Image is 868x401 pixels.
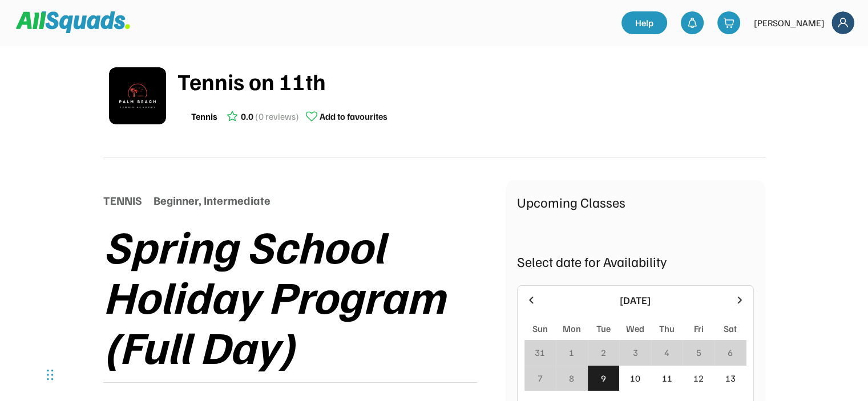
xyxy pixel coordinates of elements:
[687,17,698,29] img: bell-03%20%281%29.svg
[535,346,545,359] div: 31
[191,110,217,123] div: Tennis
[255,110,299,123] div: (0 reviews)
[563,322,581,335] div: Mon
[103,192,142,209] div: TENNIS
[659,322,675,335] div: Thu
[517,251,754,272] div: Select date for Availability
[693,371,704,385] div: 12
[109,67,166,124] img: IMG_2979.png
[103,220,506,371] div: Spring School Holiday Program (Full Day)
[601,371,606,385] div: 9
[664,346,669,359] div: 4
[630,371,640,385] div: 10
[626,322,644,335] div: Wed
[544,293,727,308] div: [DATE]
[724,322,737,335] div: Sat
[696,346,701,359] div: 5
[16,11,130,33] img: Squad%20Logo.svg
[532,322,548,335] div: Sun
[694,322,704,335] div: Fri
[596,322,611,335] div: Tue
[154,192,271,209] div: Beginner, Intermediate
[754,16,825,30] div: [PERSON_NAME]
[538,371,543,385] div: 7
[632,346,637,359] div: 3
[723,17,734,29] img: shopping-cart-01%20%281%29.svg
[177,64,765,98] div: Tennis on 11th
[621,11,667,34] a: Help
[831,11,854,34] img: Frame%2018.svg
[728,346,733,359] div: 6
[662,371,672,385] div: 11
[601,346,606,359] div: 2
[725,371,736,385] div: 13
[320,110,387,123] div: Add to favourites
[569,371,574,385] div: 8
[569,346,574,359] div: 1
[517,192,754,212] div: Upcoming Classes
[241,110,253,123] div: 0.0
